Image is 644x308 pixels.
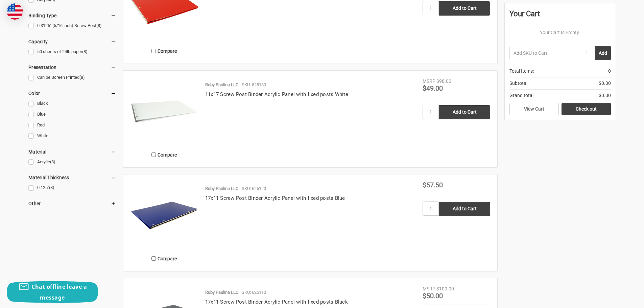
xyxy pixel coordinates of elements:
div: Your Cart [509,8,611,24]
a: Check out [562,103,611,116]
input: Add to Cart [439,1,490,16]
a: 50 sheets of 24lb paper [28,47,116,56]
span: Subtotal: [509,80,528,87]
input: Add SKU to Cart [509,46,579,60]
input: Add to Cart [439,202,490,216]
label: Compare [130,149,198,160]
p: SKU: 625110 [242,289,266,296]
div: MSRP [423,78,435,85]
img: duty and tax information for United States [7,3,23,20]
a: Red [28,121,116,130]
span: Chat offline leave a message [31,283,87,301]
span: $0.00 [599,80,611,87]
span: Total Items: [509,68,534,75]
input: Compare [151,49,156,53]
span: (8) [79,75,85,80]
span: (8) [49,185,54,190]
input: Add to Cart [439,105,490,119]
button: Chat offline leave a message [7,281,98,303]
label: Compare [130,45,198,56]
a: Blue [28,110,116,119]
img: 17x11 Screw Post Binder Acrylic Panel with fixed posts Blue [130,182,198,249]
p: SKU: 525180 [242,81,266,88]
img: 11x17 Screw Post Binder Acrylic Panel with fixed posts White [130,78,198,145]
a: 0.125" [28,183,116,192]
span: $50.00 [423,292,443,300]
p: Ruby Paulina LLC. [205,81,239,88]
a: Acrylic [28,158,116,167]
h5: Binding Type [28,11,116,20]
h5: Color [28,89,116,97]
h5: Presentation [28,63,116,71]
input: Compare [151,152,156,157]
span: (8) [96,23,102,28]
p: SKU: 625120 [242,185,266,192]
h5: Capacity [28,38,116,46]
div: MSRP [423,285,435,292]
a: 11x17 Screw Post Binder Acrylic Panel with fixed posts White [205,91,348,97]
p: Your Cart Is Empty. [509,29,611,36]
a: White [28,132,116,141]
h5: Material Thickness [28,173,116,182]
span: $57.50 [423,181,443,189]
a: 17x11 Screw Post Binder Acrylic Panel with fixed posts Blue [205,195,345,201]
p: Ruby Paulina LLC. [205,289,239,296]
input: Compare [151,256,156,261]
a: 17x11 Screw Post Binder Acrylic Panel with fixed posts Black [205,299,348,305]
span: Grand total: [509,92,534,99]
span: $0.00 [599,92,611,99]
h5: Material [28,148,116,156]
span: (8) [50,159,55,164]
h5: Other [28,199,116,208]
a: 0.3125" (5/16 inch) Screw Post [28,21,116,30]
span: $100.00 [436,286,454,291]
span: $49.00 [423,84,443,92]
span: $98.00 [436,78,451,84]
button: Add [595,46,611,60]
p: Ruby Paulina LLC. [205,185,239,192]
a: View Cart [509,103,559,116]
label: Compare [130,253,198,264]
span: (8) [82,49,88,54]
span: 0 [608,68,611,75]
a: Can be Screen Printed [28,73,116,82]
a: Black [28,99,116,108]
